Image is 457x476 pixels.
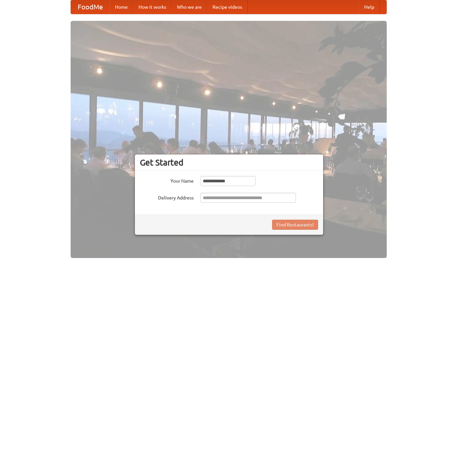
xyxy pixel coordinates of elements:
[133,0,172,14] a: How it works
[140,193,194,201] label: Delivery Address
[172,0,207,14] a: Who we are
[272,220,318,230] button: Find Restaurants!
[359,0,380,14] a: Help
[140,176,194,184] label: Your Name
[207,0,247,14] a: Recipe videos
[140,157,318,168] h3: Get Started
[110,0,133,14] a: Home
[71,0,110,14] a: FoodMe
